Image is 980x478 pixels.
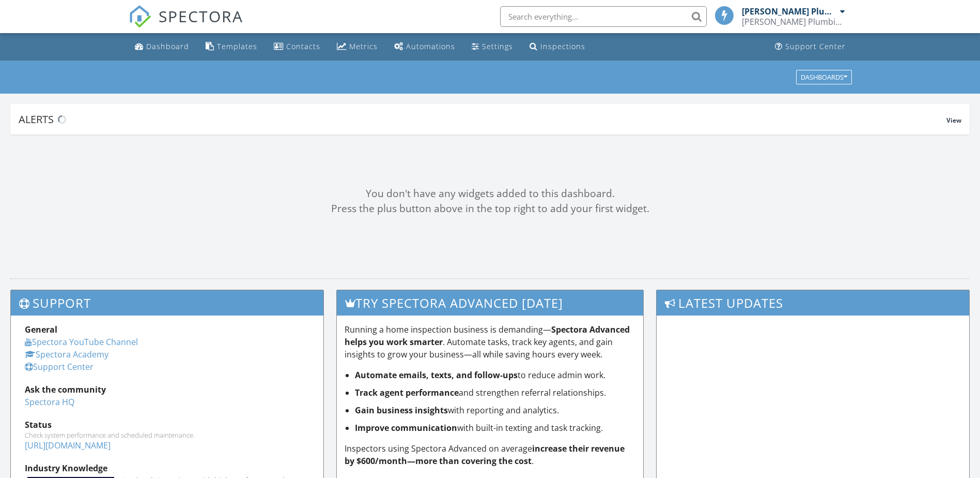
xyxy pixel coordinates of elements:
a: Inspections [525,37,589,56]
div: Alerts [19,112,946,126]
strong: Track agent performance [355,387,459,398]
a: Dashboard [131,37,193,56]
div: Behrle Plumbing, LLC. [742,17,845,27]
strong: General [25,324,57,335]
li: with built-in texting and task tracking. [355,422,635,434]
div: [PERSON_NAME] Plumbing [742,6,837,17]
a: SPECTORA [129,14,243,36]
a: Templates [201,37,261,56]
div: Dashboard [146,41,189,51]
a: Support Center [771,37,850,56]
div: Contacts [286,41,320,51]
div: You don't have any widgets added to this dashboard. [10,186,970,201]
h3: Try spectora advanced [DATE] [337,290,643,316]
div: Check system performance and scheduled maintenance. [25,431,309,439]
a: Spectora Academy [25,349,108,360]
h3: Support [11,290,323,316]
div: Industry Knowledge [25,462,309,474]
img: The Best Home Inspection Software - Spectora [129,5,151,28]
div: Settings [482,41,513,51]
p: Inspectors using Spectora Advanced on average . [345,442,635,467]
div: Press the plus button above in the top right to add your first widget. [10,201,970,216]
p: Running a home inspection business is demanding— . Automate tasks, track key agents, and gain ins... [345,323,635,361]
li: with reporting and analytics. [355,404,635,416]
a: Metrics [333,37,382,56]
strong: Gain business insights [355,405,448,416]
a: Automations (Basic) [390,37,459,56]
input: Search everything... [500,6,707,27]
div: Metrics [349,41,378,51]
strong: Improve communication [355,422,457,434]
a: Spectora YouTube Channel [25,336,138,348]
a: Spectora HQ [25,396,74,408]
li: and strengthen referral relationships. [355,386,635,399]
div: Ask the community [25,383,309,396]
a: Support Center [25,361,94,372]
div: Templates [217,41,257,51]
div: Dashboards [801,73,847,81]
span: SPECTORA [159,5,243,27]
li: to reduce admin work. [355,369,635,381]
div: Automations [406,41,455,51]
div: Status [25,419,309,431]
a: [URL][DOMAIN_NAME] [25,440,111,451]
h3: Latest Updates [657,290,969,316]
div: Inspections [540,41,585,51]
strong: Spectora Advanced helps you work smarter [345,324,630,348]
span: View [946,116,961,125]
a: Contacts [270,37,324,56]
a: Settings [468,37,517,56]
button: Dashboards [796,70,852,84]
strong: increase their revenue by $600/month—more than covering the cost [345,443,625,467]
div: Support Center [785,41,846,51]
strong: Automate emails, texts, and follow-ups [355,369,518,381]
